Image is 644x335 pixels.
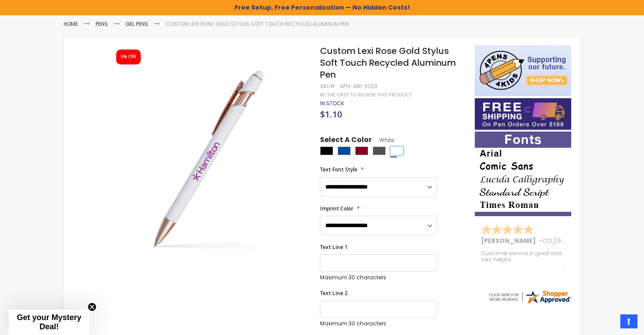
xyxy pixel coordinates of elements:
[355,146,368,155] div: Burgundy
[320,320,437,327] p: Maximum 30 characters
[554,236,618,245] span: [GEOGRAPHIC_DATA]
[320,289,348,297] span: Text Line 2
[320,166,357,173] span: Text Font Style
[17,313,81,331] span: Get your Mystery Deal!
[320,243,348,251] span: Text Line 1
[475,45,571,96] img: 4pens 4 kids
[475,98,571,130] img: Free shipping on orders over $199
[320,146,333,155] div: Black
[320,45,456,81] span: Custom Lexi Rose Gold Stylus Soft Touch Recycled Aluminum Pen
[121,54,136,60] div: 5% OFF
[320,92,412,98] a: Be the first to review this product
[475,132,571,216] img: font-personalization-examples
[320,100,344,107] div: Availability
[320,108,342,120] span: $1.10
[320,135,372,147] span: Select A Color
[373,146,386,155] div: Gunmetal
[620,314,637,328] a: Top
[125,20,148,28] a: Gel Pens
[108,58,309,258] img: 4pg-mr-2020-lexi-satin-touch-stylus-pen_white_1.jpg
[338,146,351,155] div: Dark Blue
[481,236,539,245] span: [PERSON_NAME]
[64,20,78,28] a: Home
[390,146,403,155] div: White
[320,274,437,281] p: Maximum 30 characters
[96,20,108,28] a: Pens
[88,303,96,311] button: Close teaser
[481,250,566,269] div: Customer service is great and very helpful
[487,299,572,306] a: 4pens.com certificate URL
[542,236,552,245] span: CO
[320,82,336,90] strong: SKU
[320,205,353,212] span: Imprint Color
[340,83,377,90] div: 4PG-MR-2020
[539,236,618,245] span: - ,
[487,289,572,305] img: 4pens.com widget logo
[372,136,394,144] span: White
[9,310,89,335] div: Get your Mystery Deal!Close teaser
[320,100,344,107] span: In stock
[166,21,349,28] li: Custom Lexi Rose Gold Stylus Soft Touch Recycled Aluminum Pen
